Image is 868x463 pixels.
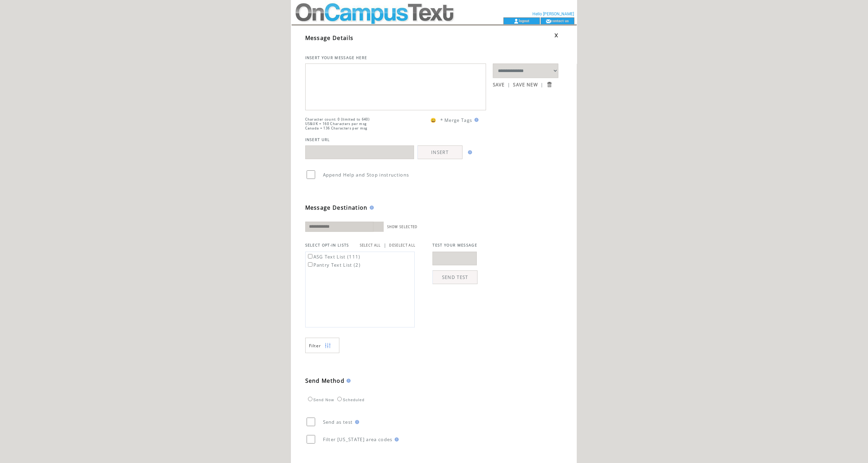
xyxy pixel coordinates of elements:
span: 😀 [430,117,437,123]
img: help.gif [393,437,399,441]
label: Scheduled [336,398,365,402]
label: Pantry Text List (2) [307,262,361,268]
input: ASG Text List (111) [308,254,312,258]
span: Message Destination [305,204,368,211]
span: Hello [PERSON_NAME] [532,12,574,16]
span: Filter [US_STATE] area codes [323,436,393,443]
img: help.gif [344,379,351,383]
span: | [507,82,510,88]
a: Filter [305,338,339,353]
span: INSERT YOUR MESSAGE HERE [305,55,367,60]
input: Submit [546,81,553,88]
label: Send Now [306,398,334,402]
span: Append Help and Stop instructions [323,172,409,178]
a: DESELECT ALL [389,243,415,248]
img: contact_us_icon.gif [546,18,551,24]
input: Pantry Text List (2) [308,262,312,267]
span: Send as test [323,419,353,425]
span: TEST YOUR MESSAGE [432,243,477,248]
span: Show filters [309,343,321,349]
a: SEND TEST [432,270,477,284]
input: Scheduled [337,397,342,401]
img: help.gif [368,206,374,210]
span: * Merge Tags [440,117,472,123]
span: | [541,82,543,88]
label: ASG Text List (111) [307,254,361,260]
a: contact us [551,18,569,23]
a: SELECT ALL [360,243,381,248]
img: account_icon.gif [514,18,519,24]
img: help.gif [353,420,359,424]
img: help.gif [472,118,479,122]
span: Canada = 136 Characters per msg [305,126,368,130]
img: help.gif [466,150,472,154]
span: Message Details [305,34,354,42]
a: SAVE [493,82,505,88]
span: INSERT URL [305,137,330,142]
span: | [384,242,386,248]
span: SELECT OPT-IN LISTS [305,243,349,248]
span: US&UK = 160 Characters per msg [305,122,367,126]
input: Send Now [308,397,312,401]
a: INSERT [417,145,462,159]
a: logout [519,18,529,23]
span: Character count: 0 (limited to 640) [305,117,370,122]
a: SAVE NEW [513,82,538,88]
img: filters.png [325,338,331,353]
span: Send Method [305,377,345,384]
a: SHOW SELECTED [387,225,418,229]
